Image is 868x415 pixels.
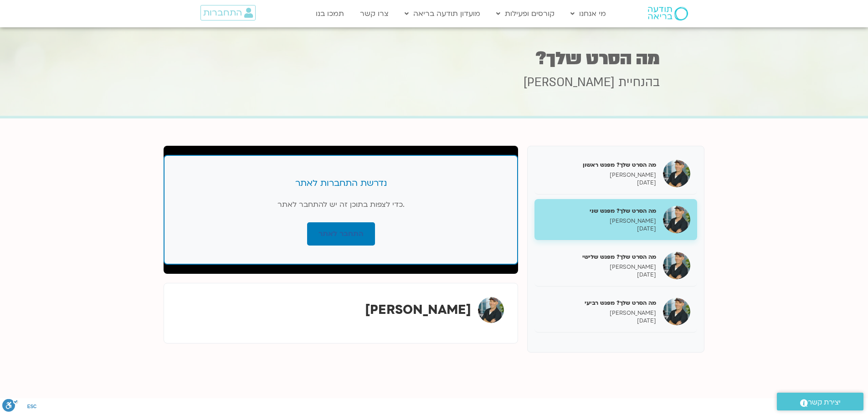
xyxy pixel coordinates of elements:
a: צרו קשר [355,5,393,22]
img: מה הסרט שלך? מפגש שלישי [663,252,690,279]
h3: נדרשת התחברות לאתר [183,178,499,190]
p: [DATE] [541,271,656,279]
img: מה הסרט שלך? מפגש ראשון [663,160,690,187]
a: יצירת קשר [777,393,863,410]
p: [PERSON_NAME] [541,171,656,179]
p: כדי לצפות בתוכן זה יש להתחבר לאתר. [183,199,499,211]
span: התחברות [203,8,242,18]
p: [PERSON_NAME] [541,263,656,271]
h5: מה הסרט שלך? מפגש שלישי [541,253,656,261]
p: [DATE] [541,179,656,187]
p: [PERSON_NAME] [541,217,656,225]
img: תודעה בריאה [648,7,688,20]
img: מה הסרט שלך? מפגש רביעי [663,298,690,325]
a: התחבר לאתר [307,222,375,246]
a: תמכו בנו [311,5,349,22]
h1: מה הסרט שלך? [209,50,660,67]
span: יצירת קשר [808,396,841,409]
a: קורסים ופעילות [492,5,559,22]
img: ג'יוואן ארי בוסתן [478,297,504,323]
img: מה הסרט שלך? מפגש שני [663,206,690,233]
p: [DATE] [541,225,656,233]
span: בהנחיית [618,74,660,91]
h5: מה הסרט שלך? מפגש שני [541,207,656,215]
h5: מה הסרט שלך? מפגש ראשון [541,161,656,169]
a: מועדון תודעה בריאה [400,5,485,22]
a: מי אנחנו [566,5,611,22]
p: [DATE] [541,317,656,325]
p: [PERSON_NAME] [541,309,656,317]
a: התחברות [200,5,256,20]
h5: מה הסרט שלך? מפגש רביעי [541,299,656,307]
strong: [PERSON_NAME] [365,301,471,318]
